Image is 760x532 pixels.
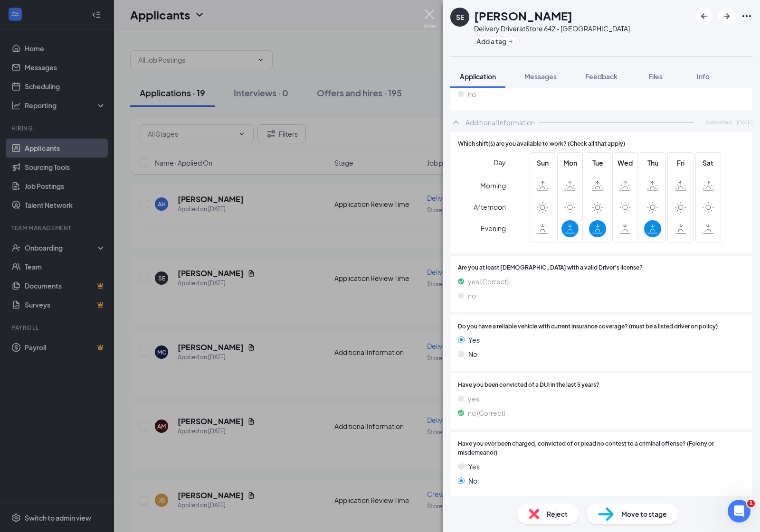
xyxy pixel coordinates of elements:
h1: [PERSON_NAME] [474,8,572,24]
iframe: Intercom live chat [728,500,750,523]
span: Which shift(s) are you available to work? (Check all that apply) [458,140,625,149]
span: [DATE] [737,118,752,126]
svg: ArrowLeftNew [698,10,710,22]
button: ArrowLeftNew [695,8,712,25]
span: No [468,476,477,486]
span: no [468,89,476,99]
svg: ChevronUp [450,117,462,128]
div: SE [456,12,464,22]
span: yes (Correct) [468,276,509,287]
span: Thu [644,158,661,168]
span: Sat [700,158,717,168]
span: Fri [672,158,689,168]
div: Additional Information [465,118,535,127]
span: Tue [589,158,606,168]
span: Submitted: [705,118,733,126]
button: PlusAdd a tag [474,36,516,46]
span: yes [468,393,479,404]
span: no [468,290,476,301]
span: Day [494,157,506,168]
span: 1 [747,500,755,507]
div: Delivery Driver at Store 642 - [GEOGRAPHIC_DATA] [474,24,630,33]
span: No [468,349,477,359]
span: Evening [481,220,506,237]
svg: ArrowRight [721,10,732,22]
svg: Plus [508,38,514,44]
svg: Ellipses [741,10,752,22]
span: Are you at least [DEMOGRAPHIC_DATA] with a valid Driver’s license? [458,263,643,272]
span: Yes [468,461,480,472]
span: Info [697,72,710,81]
span: Wed [617,158,634,168]
span: Have you ever been charged, convicted of or plead no contest to a criminal offense? (Felony or mi... [458,439,745,457]
span: Have you been convicted of a DUI in the last 5 years? [458,381,599,390]
span: Yes [468,335,480,345]
span: Sun [534,158,551,168]
span: Application [460,72,496,81]
span: Move to stage [621,509,667,519]
span: no (Correct) [468,408,505,418]
span: Morning [480,177,506,194]
span: Reject [547,509,568,519]
button: ArrowRight [718,8,735,25]
span: Mon [561,158,579,168]
span: Afternoon [474,198,506,215]
span: Do you have a reliable vehicle with current insurance coverage? (must be a listed driver on policy) [458,322,718,331]
span: Messages [524,72,557,81]
span: Feedback [585,72,617,81]
span: Files [648,72,663,81]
